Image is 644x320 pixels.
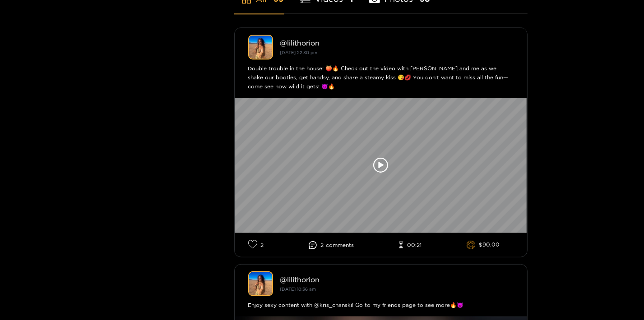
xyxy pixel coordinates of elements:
[248,35,273,59] img: lilithorion
[280,275,514,283] div: @ lilithorion
[248,240,264,250] li: 2
[326,242,354,248] span: comment s
[280,287,316,292] small: [DATE] 10:36 am
[248,301,514,310] div: Enjoy sexy content with @kris_chanski! Go to my friends page to see more🔥😈
[280,39,514,47] div: @ lilithorion
[467,241,500,250] li: $90.00
[280,50,318,55] small: [DATE] 22:30 pm
[309,241,354,249] li: 2
[248,271,273,296] img: lilithorion
[248,64,514,91] div: Double trouble in the house! 🍑🔥 Check out the video with [PERSON_NAME] and me as we shake our boo...
[399,242,422,249] li: 00:21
